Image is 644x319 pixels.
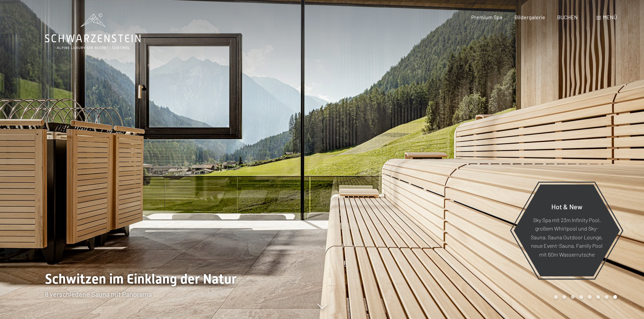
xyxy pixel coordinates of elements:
div: Carousel Pagination [552,295,617,299]
a: Hot & New Sky Spa mit 23m Infinity Pool, großem Whirlpool und Sky-Sauna, Sauna Outdoor Lounge, ne... [513,184,620,277]
div: Carousel Page 2 [563,295,566,299]
div: Carousel Page 7 [605,295,609,299]
a: BUCHEN [557,14,578,20]
div: Carousel Page 3 [571,295,575,299]
div: Carousel Page 1 [554,295,558,299]
a: Premium Spa [471,14,502,20]
div: Carousel Page 5 [588,295,592,299]
div: Carousel Page 4 [579,295,583,299]
div: Carousel Page 8 (Current Slide) [613,295,617,299]
div: Carousel Page 6 [596,295,600,299]
p: Sky Spa mit 23m Infinity Pool, großem Whirlpool und Sky-Sauna, Sauna Outdoor Lounge, neue Event-S... [530,215,603,259]
span: Hot & New [551,202,582,210]
a: Bildergalerie [515,14,545,20]
span: Menü [603,14,617,20]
